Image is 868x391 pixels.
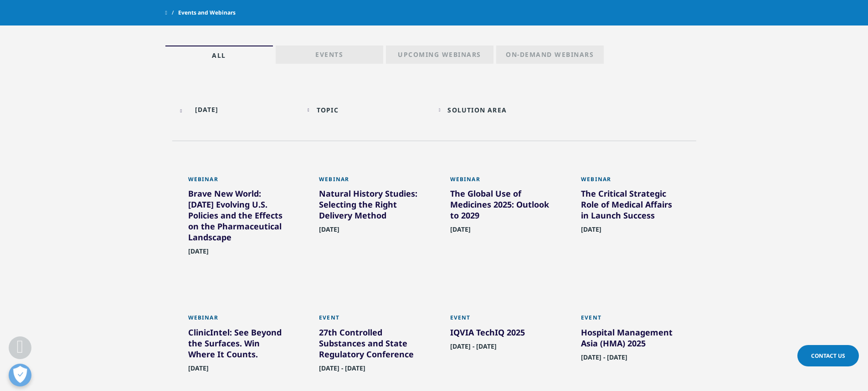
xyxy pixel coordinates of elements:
div: Event [581,314,680,326]
div: Solution Area facet. [447,106,507,114]
div: The Global Use of Medicines 2025: Outlook to 2029 [450,188,550,224]
span: [DATE] - [DATE] [581,353,627,367]
a: Webinar Natural History Studies: Selecting the Right Delivery Method [DATE] [319,176,418,255]
p: Upcoming Webinars [398,50,481,63]
span: Contact Us [811,352,845,360]
p: All [212,51,226,64]
span: [DATE] [188,247,209,261]
a: Webinar Brave New World: [DATE] Evolving U.S. Policies and the Effects on the Pharmaceutical Land... [188,176,288,277]
span: Events and Webinars [178,5,236,21]
div: 27th Controlled Substances and State Regulatory Conference [319,327,418,363]
div: Brave New World: [DATE] Evolving U.S. Policies and the Effects on the Pharmaceutical Landscape [188,188,288,246]
span: [DATE] - [DATE] [450,342,497,356]
a: Events [276,46,383,64]
p: On-Demand Webinars [506,50,594,63]
span: [DATE] [319,225,339,239]
div: IQVIA TechIQ 2025 [450,327,550,341]
span: [DATE] - [DATE] [319,364,365,378]
a: Event Hospital Management Asia (HMA) 2025 [DATE] - [DATE] [581,314,680,382]
span: [DATE] [581,225,601,239]
div: Webinar [188,314,288,326]
div: The Critical Strategic Role of Medical Affairs in Launch Success [581,188,680,224]
input: DATE [177,99,299,120]
a: Webinar The Critical Strategic Role of Medical Affairs in Launch Success [DATE] [581,176,680,255]
a: Contact Us [797,345,859,366]
div: Webinar [319,176,418,188]
span: [DATE] [450,225,471,239]
a: On-Demand Webinars [496,46,604,64]
a: Upcoming Webinars [386,46,493,64]
div: ClinicIntel: See Beyond the Surfaces. Win Where It Counts. [188,327,288,363]
span: [DATE] [188,364,209,378]
button: Open Preferences [9,364,31,386]
a: All [165,46,273,64]
p: Events [315,50,343,63]
div: Hospital Management Asia (HMA) 2025 [581,327,680,352]
div: Topic facet. [317,106,339,114]
div: Webinar [581,176,680,188]
div: Event [450,314,550,326]
div: Webinar [450,176,550,188]
a: Event IQVIA TechIQ 2025 [DATE] - [DATE] [450,314,550,371]
div: Event [319,314,418,326]
div: Webinar [188,176,288,188]
a: Webinar The Global Use of Medicines 2025: Outlook to 2029 [DATE] [450,176,550,255]
div: Natural History Studies: Selecting the Right Delivery Method [319,188,418,224]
